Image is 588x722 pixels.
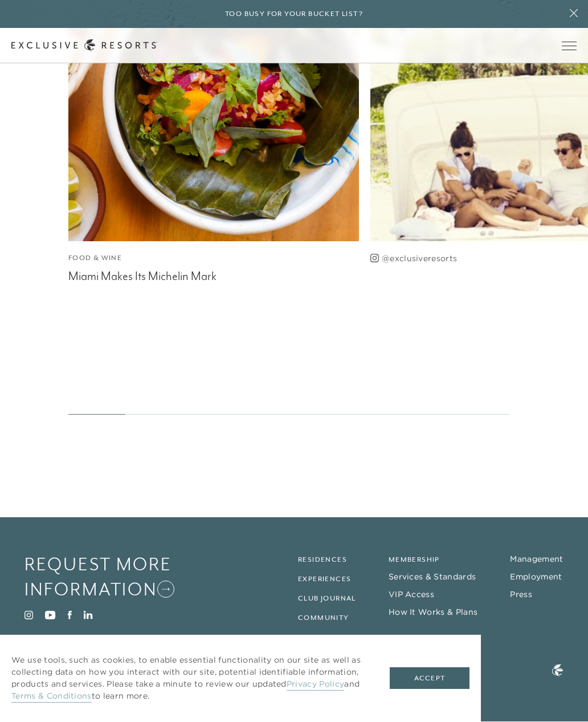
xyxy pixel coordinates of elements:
p: We use tools, such as cookies, to enable essential functionality on our site as well as collectin... [11,655,367,703]
a: Management [510,554,563,565]
a: VIP Access [389,590,434,600]
a: Services & Standards [389,572,476,582]
a: Terms & Conditions [11,691,92,703]
a: Community [298,614,349,622]
a: Press [510,590,532,600]
span: @exclusiveresorts [382,253,457,265]
a: Experiences [298,575,351,583]
a: Request More Information [24,552,219,603]
a: Employment [510,572,562,582]
a: Privacy Policy [287,679,344,691]
a: How It Works & Plans [389,607,477,618]
a: Club Journal [298,595,356,603]
button: Accept [390,668,469,689]
button: Open navigation [562,42,577,50]
h6: Too busy for your bucket list? [225,9,363,20]
div: Food & Wine [68,253,359,264]
a: Membership [389,556,440,564]
div: Miami Makes Its Michelin Mark [68,267,359,284]
a: Residences [298,556,347,564]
